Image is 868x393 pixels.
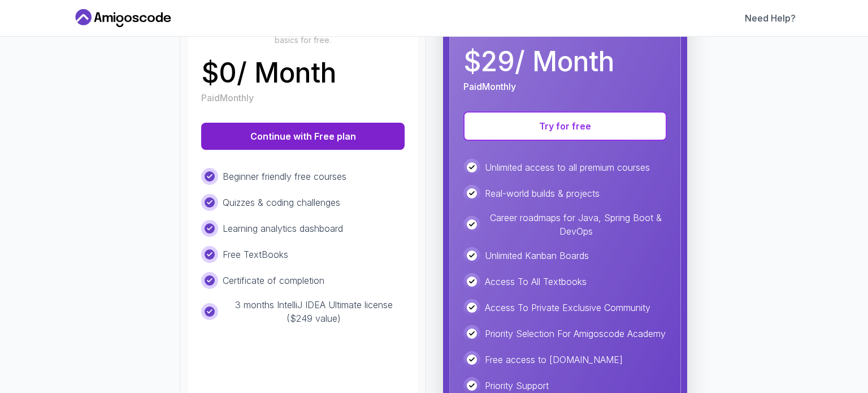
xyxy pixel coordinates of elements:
[485,161,650,174] p: Unlimited access to all premium courses
[485,249,589,262] p: Unlimited Kanban Boards
[463,80,516,93] p: Paid Monthly
[201,91,254,105] p: Paid Monthly
[223,170,346,183] p: Beginner friendly free courses
[485,275,587,288] p: Access To All Textbooks
[485,379,549,392] p: Priority Support
[201,59,336,87] p: $ 0 / Month
[485,301,650,314] p: Access To Private Exclusive Community
[463,111,667,141] button: Try for free
[485,327,666,340] p: Priority Selection For Amigoscode Academy
[223,222,343,235] p: Learning analytics dashboard
[201,123,405,150] button: Continue with Free plan
[463,48,614,75] p: $ 29 / Month
[485,353,623,366] p: Free access to [DOMAIN_NAME]
[223,274,324,287] p: Certificate of completion
[745,11,796,25] a: Need Help?
[485,187,600,200] p: Real-world builds & projects
[485,211,667,238] p: Career roadmaps for Java, Spring Boot & DevOps
[223,298,405,325] p: 3 months IntelliJ IDEA Ultimate license ($249 value)
[223,196,340,209] p: Quizzes & coding challenges
[223,248,288,261] p: Free TextBooks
